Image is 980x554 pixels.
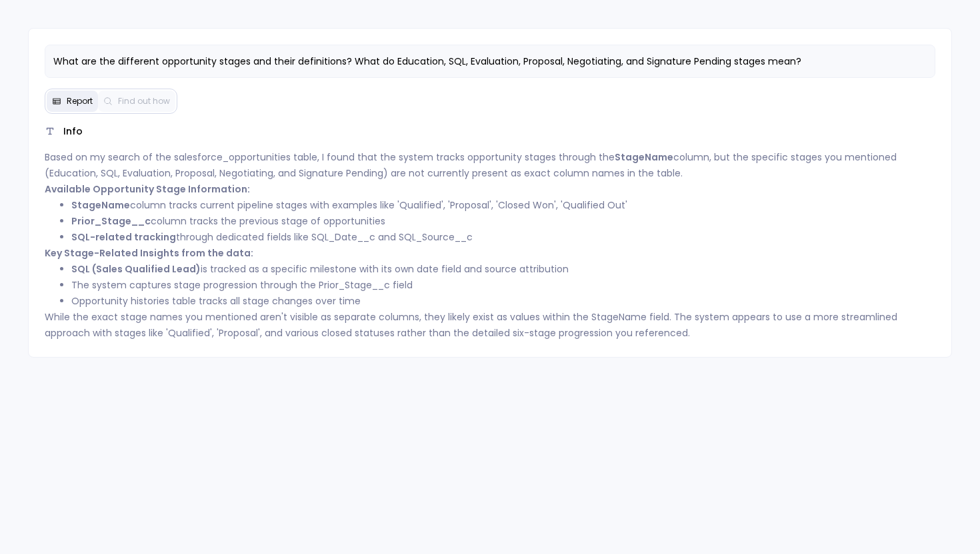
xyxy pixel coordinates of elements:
li: through dedicated fields like SQL_Date__c and SQL_Source__c [71,229,936,245]
strong: Prior_Stage__c [71,214,151,228]
strong: StageName [615,150,673,164]
strong: SQL-related tracking [71,230,176,244]
button: Report [47,91,98,112]
button: Find out how [98,91,175,112]
strong: Available Opportunity Stage Information: [45,182,250,196]
span: What are the different opportunity stages and their definitions? What do Education, SQL, Evaluati... [53,55,801,68]
span: Report [67,96,93,107]
li: is tracked as a specific milestone with its own date field and source attribution [71,261,936,277]
p: Based on my search of the salesforce_opportunities table, I found that the system tracks opportun... [45,149,936,181]
span: Info [63,125,83,138]
li: column tracks the previous stage of opportunities [71,213,936,229]
p: While the exact stage names you mentioned aren't visible as separate columns, they likely exist a... [45,309,936,341]
strong: SQL (Sales Qualified Lead) [71,262,201,276]
li: Opportunity histories table tracks all stage changes over time [71,293,936,309]
strong: Key Stage-Related Insights from the data: [45,246,253,260]
span: Find out how [118,96,170,107]
li: column tracks current pipeline stages with examples like 'Qualified', 'Proposal', 'Closed Won', '... [71,197,936,213]
strong: StageName [71,198,130,212]
li: The system captures stage progression through the Prior_Stage__c field [71,277,936,293]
